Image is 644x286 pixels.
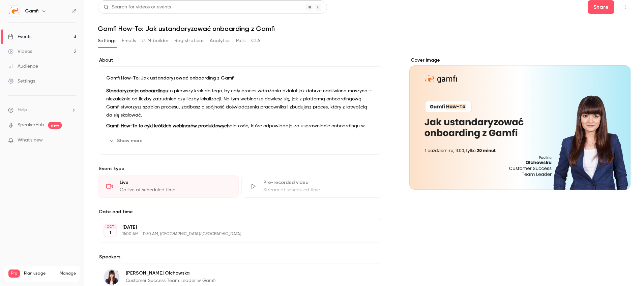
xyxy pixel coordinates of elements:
[126,270,215,277] p: [PERSON_NAME] Olchowska
[98,209,382,215] label: Date and time
[109,229,111,236] p: 1
[409,57,631,190] section: Cover image
[98,254,382,260] label: Speakers
[8,48,32,55] div: Videos
[174,35,204,46] button: Registrations
[409,57,631,64] label: Cover image
[106,135,147,146] button: Show more
[8,6,19,17] img: Gamfi
[18,106,27,114] span: Help
[98,165,382,172] p: Event type
[122,231,347,237] p: 11:00 AM - 11:30 AM, [GEOGRAPHIC_DATA]/[GEOGRAPHIC_DATA]
[8,63,38,70] div: Audience
[106,122,374,130] p: dla osób, które odpowiadają za usprawnianie onboardingu w swoich organizacjach. W 20 minut pokazu...
[126,277,215,284] p: Customer Success Team Leader w Gamfi
[104,224,116,229] div: OCT
[210,35,231,46] button: Analytics
[25,8,38,14] h6: Gamfi
[98,25,631,33] h1: Gamfi How-To: Jak ustandaryzować onboarding z Gamfi
[48,122,62,129] span: new
[8,78,35,85] div: Settings
[120,179,230,186] div: Live
[18,122,44,129] a: SpeakerHub
[104,269,120,285] img: Paulina Olchowska
[98,35,116,46] button: Settings
[60,271,76,276] a: Manage
[68,137,76,144] iframe: Noticeable Trigger
[236,35,246,46] button: Polls
[122,35,136,46] button: Emails
[106,89,168,93] strong: Standaryzacja onboardingu
[142,35,169,46] button: UTM builder
[98,175,239,198] div: LiveGo live at scheduled time
[8,106,76,114] li: help-dropdown-opener
[588,0,614,14] button: Share
[24,271,56,276] span: Plan usage
[263,179,374,186] div: Pre-recorded video
[8,33,31,40] div: Events
[104,4,171,11] div: Search for videos or events
[8,269,20,278] span: Pro
[120,187,230,193] div: Go live at scheduled time
[251,35,260,46] button: CTA
[241,175,382,198] div: Pre-recorded videoStream at scheduled time
[106,124,230,128] strong: Gamfi How-To to cykl krótkich webinarów produktowych
[263,187,374,193] div: Stream at scheduled time
[106,75,374,82] p: Gamfi How-To: Jak ustandaryzować onboarding z Gamfi
[18,137,43,144] span: What's new
[98,57,382,64] label: About
[122,224,347,231] p: [DATE]
[106,87,374,119] p: to pierwszy krok do tego, by cały proces wdrażania działał jak dobrze naoliwiona maszyna – niezal...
